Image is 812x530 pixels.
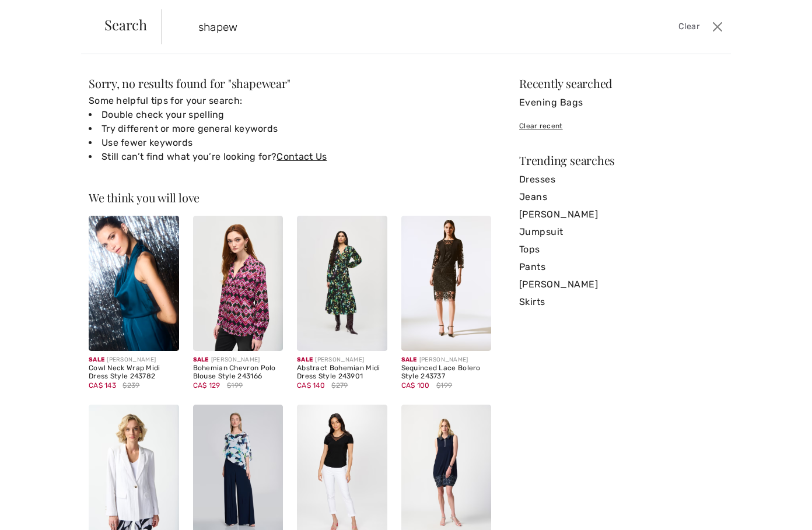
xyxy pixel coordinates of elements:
a: Jumpsuit [519,223,723,241]
div: Cowl Neck Wrap Midi Dress Style 243782 [89,364,179,381]
div: [PERSON_NAME] [89,356,179,364]
span: $199 [436,380,452,391]
a: Evening Bags [519,94,723,111]
span: Sale [193,356,209,363]
span: Clear [678,20,700,33]
span: Search [104,17,147,31]
div: Sorry, no results found for " " [89,78,491,89]
a: [PERSON_NAME] [519,206,723,223]
span: shapewear [232,75,287,91]
div: Trending searches [519,155,723,166]
div: Sequinced Lace Bolero Style 243737 [401,364,492,381]
a: Pants [519,258,723,276]
span: CA$ 140 [297,381,325,389]
a: Tops [519,241,723,258]
button: Close [709,17,726,36]
span: Chat [27,8,51,19]
a: Skirts [519,293,723,311]
span: $279 [331,380,348,391]
input: TYPE TO SEARCH [190,9,579,44]
li: Double check your spelling [89,108,491,122]
span: CA$ 143 [89,381,116,389]
li: Try different or more general keywords [89,122,491,136]
a: Jeans [519,188,723,206]
li: Still can’t find what you’re looking for? [89,150,491,164]
span: Sale [89,356,104,363]
a: Contact Us [276,151,327,162]
div: Bohemian Chevron Polo Blouse Style 243166 [193,364,283,381]
a: [PERSON_NAME] [519,276,723,293]
li: Use fewer keywords [89,136,491,150]
span: Sale [401,356,417,363]
img: Sequinced Lace Bolero Style 243737. Black [401,216,492,351]
div: Some helpful tips for your search: [89,94,491,164]
img: Abstract Bohemian Midi Dress Style 243901. Black/Multi [297,216,387,351]
div: Abstract Bohemian Midi Dress Style 243901 [297,364,387,381]
div: [PERSON_NAME] [297,356,387,364]
span: CA$ 129 [193,381,220,389]
img: Cowl Neck Wrap Midi Dress Style 243782. Twilight [89,216,179,351]
div: [PERSON_NAME] [401,356,492,364]
div: Recently searched [519,78,723,89]
a: Dresses [519,171,723,188]
div: Clear recent [519,121,723,131]
img: Bohemian Chevron Polo Blouse Style 243166. Black/Multi [193,216,283,351]
span: $239 [123,380,139,391]
span: CA$ 100 [401,381,430,389]
span: $199 [227,380,243,391]
div: [PERSON_NAME] [193,356,283,364]
span: We think you will love [89,189,199,205]
span: Sale [297,356,313,363]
